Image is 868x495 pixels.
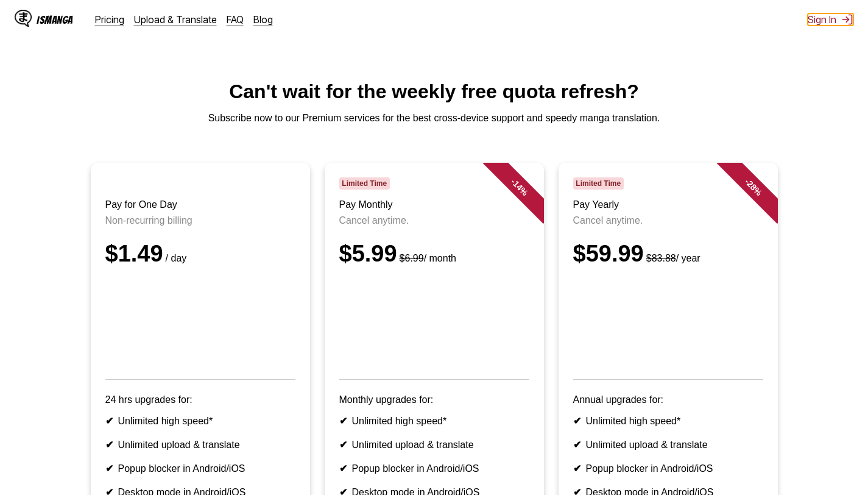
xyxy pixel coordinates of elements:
div: IsManga [37,14,73,26]
b: ✔ [573,440,581,450]
li: Popup blocker in Android/iOS [105,463,295,474]
div: $1.49 [105,241,295,267]
a: Blog [253,13,273,26]
iframe: PayPal [339,282,529,362]
h3: Pay for One Day [105,199,295,210]
li: Unlimited upload & translate [573,439,763,450]
p: Cancel anytime. [339,215,529,226]
li: Unlimited upload & translate [105,439,295,450]
a: Upload & Translate [134,13,217,26]
li: Unlimited high speed* [573,415,763,427]
b: ✔ [105,463,113,474]
b: ✔ [339,416,347,426]
p: 24 hrs upgrades for: [105,394,295,405]
a: FAQ [227,13,244,26]
p: Monthly upgrades for: [339,394,529,405]
p: Cancel anytime. [573,215,763,226]
a: Pricing [95,13,124,26]
img: Sign out [841,13,853,26]
iframe: PayPal [105,282,295,362]
b: ✔ [105,416,113,426]
b: ✔ [573,463,581,474]
small: / year [644,253,700,263]
b: ✔ [339,463,347,474]
li: Unlimited upload & translate [339,439,529,450]
div: - 28 % [716,151,789,224]
li: Unlimited high speed* [339,415,529,427]
h1: Can't wait for the weekly free quota refresh? [10,80,858,103]
p: Annual upgrades for: [573,394,763,405]
li: Popup blocker in Android/iOS [339,463,529,474]
b: ✔ [339,440,347,450]
div: - 14 % [482,151,556,224]
img: IsManga Logo [15,10,32,27]
h3: Pay Yearly [573,199,763,210]
s: $6.99 [400,253,424,263]
li: Popup blocker in Android/iOS [573,463,763,474]
div: $5.99 [339,241,529,267]
li: Unlimited high speed* [105,415,295,427]
iframe: PayPal [573,282,763,362]
button: Sign In [808,13,853,26]
div: $59.99 [573,241,763,267]
b: ✔ [573,416,581,426]
b: ✔ [105,440,113,450]
s: $83.88 [646,253,676,263]
p: Subscribe now to our Premium services for the best cross-device support and speedy manga translat... [10,113,858,124]
p: Non-recurring billing [105,215,295,226]
span: Limited Time [339,177,390,190]
span: Limited Time [573,177,624,190]
small: / day [163,253,187,263]
a: IsManga LogoIsManga [15,10,95,29]
h3: Pay Monthly [339,199,529,210]
small: / month [397,253,456,263]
